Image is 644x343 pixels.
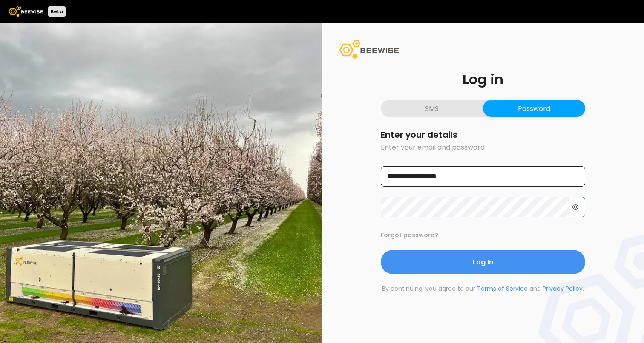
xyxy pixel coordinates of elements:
button: Password [483,100,585,117]
p: Enter your email and password [381,142,585,153]
img: Beewise logo [9,6,43,17]
p: By continuing, you agree to our and . [381,284,585,293]
a: Terms of Service [477,284,528,293]
span: Log In [473,257,493,267]
h2: Enter your details [381,130,585,139]
a: Privacy Policy [543,284,583,293]
h1: Log in [381,73,585,86]
button: Log In [381,250,585,274]
div: Beta [48,6,66,17]
button: SMS [381,100,483,117]
button: Forgot password? [381,231,438,240]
